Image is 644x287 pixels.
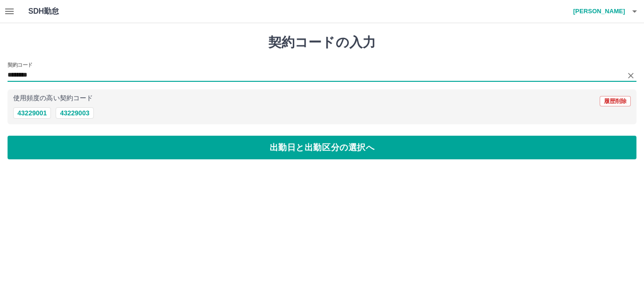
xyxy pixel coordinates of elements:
[8,61,33,69] h2: 契約コード
[56,107,93,119] button: 43229003
[13,107,51,119] button: 43229001
[8,136,636,159] button: 出勤日と出勤区分の選択へ
[8,35,636,51] h1: 契約コードの入力
[13,95,93,102] p: 使用頻度の高い契約コード
[600,96,631,106] button: 履歴削除
[624,69,637,82] button: Clear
